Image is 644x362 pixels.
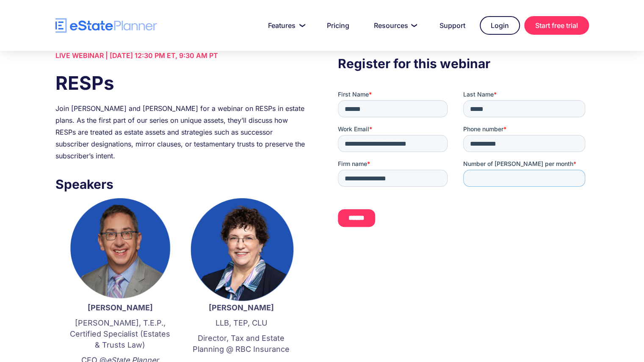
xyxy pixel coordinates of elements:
[68,318,172,351] p: [PERSON_NAME], T.E.P., Certified Specialist (Estates & Trusts Law)
[209,303,274,312] strong: [PERSON_NAME]
[189,318,293,329] p: LLB, TEP, CLU
[317,17,359,34] a: Pricing
[364,17,425,34] a: Resources
[338,90,589,241] iframe: To enrich screen reader interactions, please activate Accessibility in Grammarly extension settings
[55,174,306,194] h3: Speakers
[55,102,306,162] div: Join [PERSON_NAME] and [PERSON_NAME] for a webinar on RESPs in estate plans. As the first part of...
[88,303,153,312] strong: [PERSON_NAME]
[258,17,312,34] a: Features
[55,18,157,33] a: home
[55,70,306,96] h1: RESPs
[480,16,520,35] a: Login
[524,16,589,35] a: Start free trial
[429,17,475,34] a: Support
[189,333,293,355] p: Director, Tax and Estate Planning @ RBC Insurance
[55,50,306,61] div: LIVE WEBINAR | [DATE] 12:30 PM ET, 9:30 AM PT
[338,54,589,73] h3: Register for this webinar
